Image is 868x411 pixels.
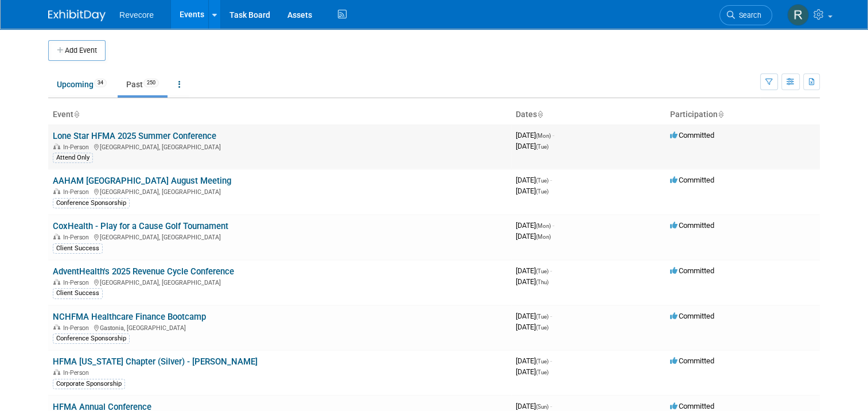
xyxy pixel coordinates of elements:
span: [DATE] [516,266,552,275]
div: Client Success [53,288,103,298]
span: (Thu) [536,279,548,285]
span: Committed [670,266,714,275]
div: [GEOGRAPHIC_DATA], [GEOGRAPHIC_DATA] [53,232,507,241]
div: [GEOGRAPHIC_DATA], [GEOGRAPHIC_DATA] [53,142,507,151]
span: [DATE] [516,221,554,230]
span: (Mon) [536,133,551,139]
span: [DATE] [516,367,548,376]
span: [DATE] [516,402,552,410]
a: HFMA [US_STATE] Chapter (Silver) - [PERSON_NAME] [53,356,258,367]
div: [GEOGRAPHIC_DATA], [GEOGRAPHIC_DATA] [53,187,507,196]
span: [DATE] [516,232,551,241]
span: - [552,131,554,139]
img: In-Person Event [53,324,60,330]
span: - [550,402,552,410]
button: Add Event [48,40,106,61]
span: 34 [94,79,107,87]
span: In-Person [63,144,92,151]
span: Committed [670,356,714,365]
a: Sort by Event Name [73,110,79,119]
span: [DATE] [516,277,548,286]
span: Committed [670,221,714,230]
a: AdventHealth's 2025 Revenue Cycle Conference [53,266,234,277]
img: In-Person Event [53,369,60,375]
span: (Tue) [536,144,548,150]
span: [DATE] [516,312,552,320]
a: NCHFMA Healthcare Finance Bootcamp [53,312,206,322]
a: Search [719,5,772,25]
span: (Mon) [536,234,551,240]
span: [DATE] [516,142,548,150]
span: In-Person [63,279,92,286]
span: - [550,312,552,320]
a: CoxHealth - Play for a Cause Golf Tournament [53,221,228,231]
span: Committed [670,176,714,184]
span: - [550,266,552,275]
a: Lone Star HFMA 2025 Summer Conference [53,131,216,141]
span: (Tue) [536,268,548,274]
img: In-Person Event [53,144,60,149]
span: (Tue) [536,324,548,331]
div: [GEOGRAPHIC_DATA], [GEOGRAPHIC_DATA] [53,277,507,286]
th: Event [48,105,511,125]
span: - [552,221,554,230]
span: (Sun) [536,404,548,410]
img: In-Person Event [53,234,60,239]
a: Upcoming34 [48,73,115,95]
span: [DATE] [516,187,548,195]
span: Revecore [119,10,154,20]
span: [DATE] [516,323,548,331]
span: [DATE] [516,176,552,184]
span: - [550,356,552,365]
span: In-Person [63,188,92,196]
a: Past250 [118,73,168,95]
span: In-Person [63,324,92,332]
span: In-Person [63,234,92,241]
div: Attend Only [53,153,93,163]
span: 250 [143,79,159,87]
span: Committed [670,402,714,410]
img: In-Person Event [53,279,60,285]
span: In-Person [63,369,92,377]
span: Search [735,11,761,20]
span: [DATE] [516,131,554,139]
div: Conference Sponsorship [53,198,130,208]
img: ExhibitDay [48,10,106,21]
th: Participation [665,105,820,125]
span: - [550,176,552,184]
div: Conference Sponsorship [53,334,130,344]
div: Client Success [53,243,103,254]
th: Dates [511,105,665,125]
div: Corporate Sponsorship [53,379,125,389]
span: (Tue) [536,313,548,320]
span: (Mon) [536,223,551,229]
a: Sort by Participation Type [718,110,723,119]
a: AAHAM [GEOGRAPHIC_DATA] August Meeting [53,176,231,186]
span: Committed [670,131,714,139]
div: Gastonia, [GEOGRAPHIC_DATA] [53,323,507,332]
span: (Tue) [536,188,548,195]
span: (Tue) [536,177,548,184]
img: In-Person Event [53,188,60,194]
span: Committed [670,312,714,320]
a: Sort by Start Date [537,110,543,119]
span: (Tue) [536,358,548,365]
span: [DATE] [516,356,552,365]
span: (Tue) [536,369,548,375]
img: Rachael Sires [787,4,809,26]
